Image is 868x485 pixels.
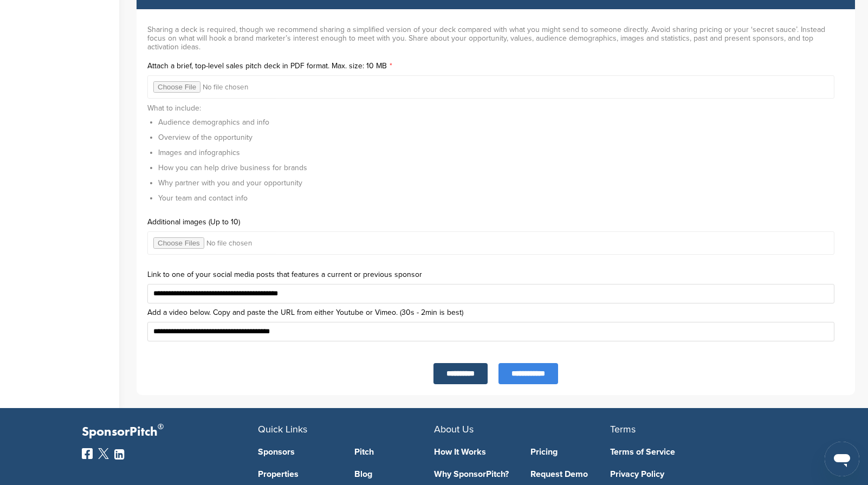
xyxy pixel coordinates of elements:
span: About Us [434,423,474,435]
a: Sponsors [258,448,338,456]
a: Request Demo [530,470,611,478]
a: Properties [258,470,338,478]
img: Twitter [98,448,109,459]
p: SponsorPitch [82,424,258,440]
li: Your team and contact info [158,192,844,204]
iframe: Button to launch messaging window [825,442,859,476]
li: Audience demographics and info [158,117,844,128]
label: Add a video below. Copy and paste the URL from either Youtube or Vimeo. (30s - 2min is best) [147,309,844,316]
a: Privacy Policy [610,470,770,478]
div: Sharing a deck is required, though we recommend sharing a simplified version of your deck compare... [147,20,844,57]
a: Terms of Service [610,448,770,456]
span: ® [158,420,164,434]
a: How It Works [434,448,514,456]
a: Pricing [530,448,611,456]
a: Why SponsorPitch? [434,470,514,478]
label: Link to one of your social media posts that features a current or previous sponsor [147,271,844,279]
div: What to include: [147,99,844,213]
li: How you can help drive business for brands [158,162,844,173]
li: Why partner with you and your opportunity [158,177,844,189]
label: Additional images (Up to 10) [147,218,844,226]
a: Pitch [354,448,435,456]
span: Quick Links [258,423,307,435]
a: Blog [354,470,435,478]
span: Terms [610,423,636,435]
label: Attach a brief, top-level sales pitch deck in PDF format. Max. size: 10 MB [147,62,844,70]
li: Overview of the opportunity [158,132,844,143]
img: Facebook [82,448,93,459]
li: Images and infographics [158,147,844,158]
